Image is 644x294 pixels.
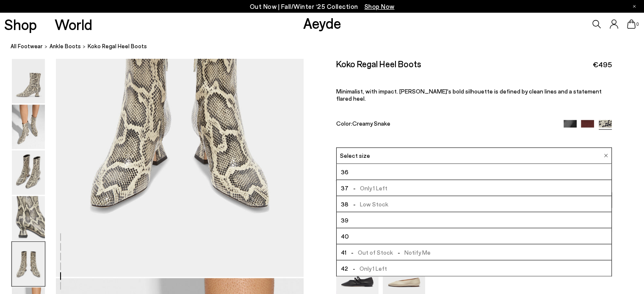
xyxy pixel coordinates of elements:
a: All Footwear [11,42,43,51]
span: Navigate to /collections/new-in [365,3,395,10]
span: 41 [341,247,346,258]
span: €495 [593,60,612,70]
span: 36 [341,167,348,177]
span: 0 [636,22,640,27]
span: 38 [341,199,348,209]
span: Koko Regal Heel Boots [88,42,147,51]
p: Minimalist, with impact. [PERSON_NAME]'s bold silhouette is defined by clean lines and a statemen... [336,88,612,102]
span: - [348,265,359,272]
span: Creamy Snake [352,120,390,127]
p: Out Now | Fall/Winter ‘25 Collection [250,1,395,12]
a: Aeyde [303,14,341,32]
span: - [348,184,360,192]
img: Koko Regal Heel Boots - Image 4 [12,196,45,241]
a: ankle boots [50,42,81,51]
span: 42 [341,263,348,274]
span: 37 [341,183,348,193]
img: Koko Regal Heel Boots - Image 1 [12,59,45,104]
span: - [348,201,360,208]
span: - [346,249,358,256]
a: World [55,17,92,32]
span: Select size [340,151,370,160]
span: ankle boots [50,43,81,50]
img: Koko Regal Heel Boots - Image 5 [12,242,45,286]
span: - [393,249,404,256]
span: Out of Stock Notify Me [346,247,431,258]
span: Only 1 Left [348,263,387,274]
span: 40 [341,231,349,242]
img: Koko Regal Heel Boots - Image 3 [12,151,45,195]
span: 39 [341,215,348,225]
a: Shop [4,17,37,32]
span: Low Stock [348,199,388,209]
a: 0 [627,19,636,29]
div: Color: [336,120,555,130]
h2: Koko Regal Heel Boots [336,59,421,69]
span: Only 1 Left [348,183,387,193]
img: Koko Regal Heel Boots - Image 2 [12,105,45,149]
nav: breadcrumb [11,36,644,59]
